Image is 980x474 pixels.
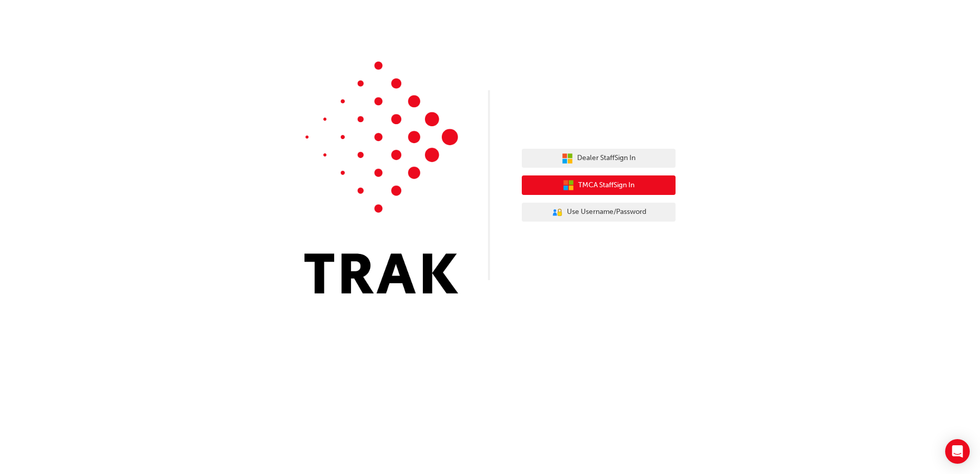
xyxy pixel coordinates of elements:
span: Dealer Staff Sign In [577,152,636,164]
img: Trak [304,62,458,293]
span: TMCA Staff Sign In [578,180,635,191]
button: Dealer StaffSign In [522,149,676,168]
button: TMCA StaffSign In [522,175,676,195]
span: Use Username/Password [567,206,646,218]
div: Open Intercom Messenger [945,439,970,464]
button: Use Username/Password [522,203,676,222]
